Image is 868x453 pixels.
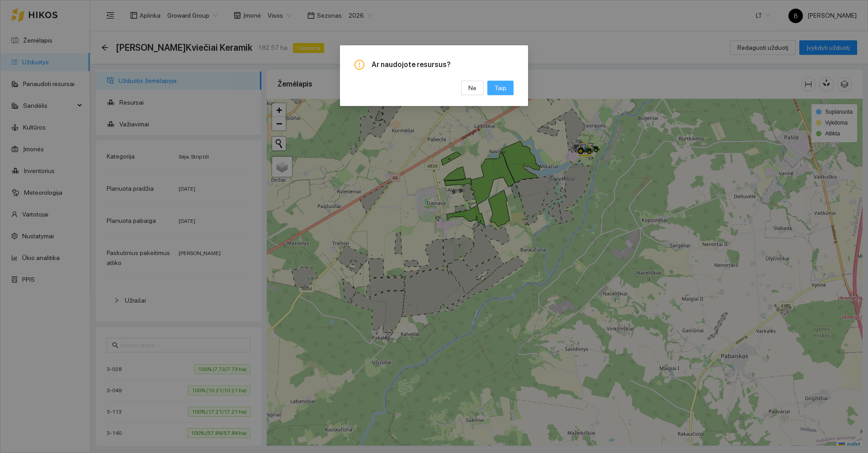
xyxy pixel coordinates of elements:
[354,60,364,70] span: exclamation-circle
[468,83,476,93] span: Ne
[495,83,506,93] span: Taip
[372,60,514,70] span: Ar naudojote resursus?
[461,81,484,95] button: Ne
[487,81,514,95] button: Taip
